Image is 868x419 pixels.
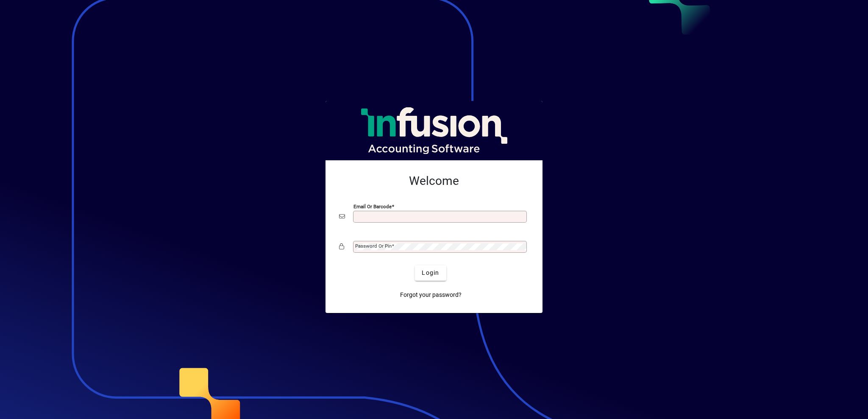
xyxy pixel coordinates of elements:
[355,243,392,249] mat-label: Password or Pin
[339,174,529,188] h2: Welcome
[353,203,392,209] mat-label: Email or Barcode
[415,265,446,281] button: Login
[400,291,462,299] span: Forgot your password?
[397,288,465,303] a: Forgot your password?
[422,268,439,277] span: Login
